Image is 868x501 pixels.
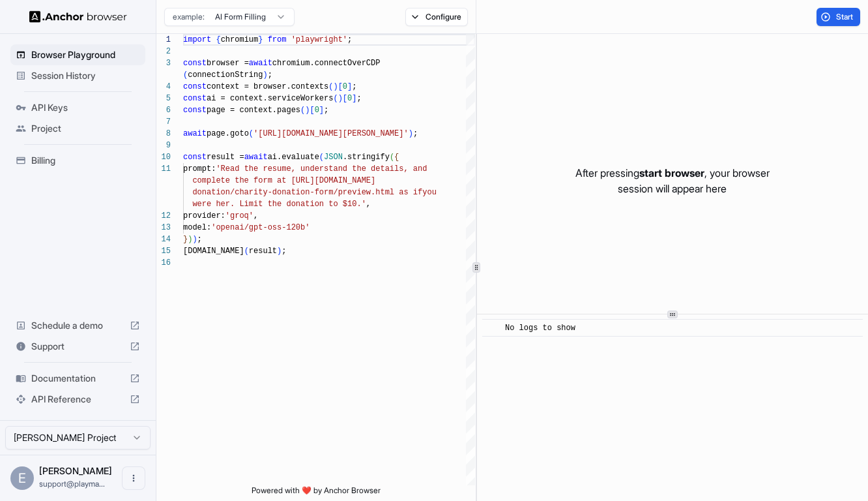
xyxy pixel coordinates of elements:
div: 10 [156,151,171,163]
span: JSON [324,153,343,162]
span: ( [390,153,394,162]
div: 15 [156,245,171,257]
span: ; [197,235,202,244]
span: ( [328,82,333,91]
span: API Reference [31,393,124,406]
span: start browser [639,166,704,179]
span: Session History [31,69,140,82]
span: ) [409,129,413,138]
span: const [183,82,207,91]
span: Browser Playground [31,48,140,61]
span: ] [347,82,352,91]
span: ) [277,247,282,256]
span: Schedule a demo [31,319,124,332]
span: Documentation [31,372,124,385]
span: complete the form at [URL][DOMAIN_NAME] [192,176,375,185]
span: [ [338,82,343,91]
span: connectionString [188,70,263,80]
span: ; [268,70,272,80]
span: await [249,59,272,68]
div: 7 [156,116,171,128]
span: ( [333,94,338,103]
div: 4 [156,81,171,93]
span: ) [338,94,343,103]
div: 14 [156,234,171,245]
div: 16 [156,257,171,269]
div: 12 [156,210,171,222]
span: [DOMAIN_NAME] [183,247,244,256]
span: const [183,94,207,103]
div: 1 [156,34,171,46]
span: ] [319,106,324,115]
span: , [366,200,371,209]
span: .stringify [343,153,390,162]
span: ( [244,247,249,256]
div: Documentation [10,368,145,389]
span: ( [249,129,253,138]
span: '[URL][DOMAIN_NAME][PERSON_NAME]' [253,129,409,138]
span: from [268,35,287,44]
span: ( [300,106,305,115]
span: model: [183,223,211,232]
p: After pressing , your browser session will appear here [575,165,770,196]
span: page.goto [207,129,249,138]
span: 0 [315,106,319,115]
div: 8 [156,128,171,140]
div: Project [10,118,145,139]
span: const [183,59,207,68]
span: ) [192,235,197,244]
span: { [216,35,220,44]
span: page = context.pages [207,106,300,115]
div: Support [10,336,145,357]
div: 2 [156,46,171,57]
span: Powered with ❤️ by Anchor Browser [252,485,381,501]
div: API Reference [10,389,145,410]
span: context = browser.contexts [207,82,328,91]
span: ] [352,94,356,103]
span: ai = context.serviceWorkers [207,94,333,103]
span: const [183,106,207,115]
span: chromium [221,35,259,44]
div: 5 [156,93,171,104]
span: await [183,129,207,138]
span: 'playwright' [291,35,347,44]
span: example: [173,12,205,22]
span: ; [324,106,328,115]
span: } [258,35,263,44]
div: 13 [156,222,171,234]
span: await [244,153,268,162]
img: Anchor Logo [29,10,127,23]
span: ( [319,153,324,162]
span: Edward Sun [39,465,112,476]
span: 0 [347,94,352,103]
span: , [253,211,258,220]
span: provider: [183,211,225,220]
span: ; [352,82,356,91]
span: ) [188,235,192,244]
span: { [394,153,399,162]
span: 0 [343,82,347,91]
div: Schedule a demo [10,315,145,336]
span: ) [333,82,338,91]
span: [ [310,106,314,115]
span: ) [263,70,267,80]
div: API Keys [10,97,145,118]
span: 'Read the resume, understand the details, and [216,164,427,174]
div: 11 [156,163,171,175]
span: ; [356,94,361,103]
span: result [249,247,277,256]
span: [ [343,94,347,103]
span: Support [31,340,124,353]
div: E [10,466,34,490]
div: Session History [10,65,145,86]
div: Browser Playground [10,44,145,65]
div: 9 [156,140,171,151]
span: support@playmatic.ai [39,479,105,489]
span: browser = [207,59,249,68]
button: Configure [405,8,469,26]
span: ​ [489,322,495,335]
span: you [422,188,437,197]
div: 3 [156,57,171,69]
span: chromium.connectOverCDP [272,59,381,68]
span: result = [207,153,244,162]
